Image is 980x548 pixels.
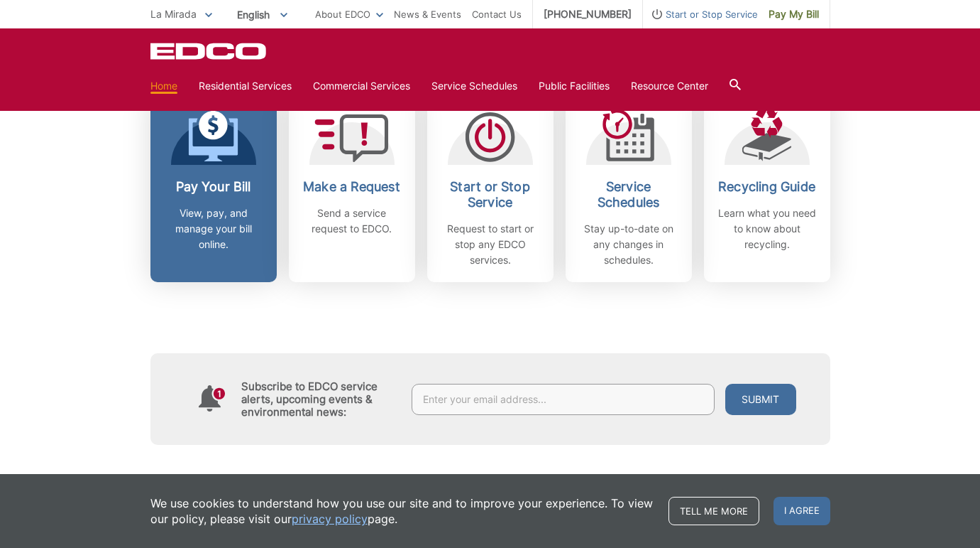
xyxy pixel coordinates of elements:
a: Public Facilities [539,78,610,94]
a: privacy policy [292,511,368,527]
h2: Recycling Guide [715,179,820,195]
h2: Start or Stop Service [438,179,543,210]
p: View, pay, and manage your bill online. [161,205,266,252]
a: Make a Request Send a service request to EDCO. [289,94,415,282]
a: Home [150,78,177,94]
a: Resource Center [631,78,708,94]
p: Send a service request to EDCO. [299,205,404,237]
a: Service Schedules Stay up-to-date on any changes in schedules. [566,94,692,282]
p: Learn what you need to know about recycling. [715,205,820,252]
button: Submit [725,384,796,415]
p: Request to start or stop any EDCO services. [438,221,543,268]
a: Pay Your Bill View, pay, and manage your bill online. [150,94,277,282]
a: EDCD logo. Return to the homepage. [150,43,268,60]
span: Pay My Bill [769,6,819,22]
a: Service Schedules [431,78,517,94]
a: Recycling Guide Learn what you need to know about recycling. [704,94,830,282]
h2: Service Schedules [576,179,681,210]
p: Stay up-to-date on any changes in schedules. [576,221,681,268]
a: Residential Services [199,78,292,94]
a: About EDCO [315,6,383,22]
a: Tell me more [668,497,759,525]
a: News & Events [394,6,461,22]
h2: Pay Your Bill [161,179,266,195]
span: I agree [773,497,830,525]
span: La Mirada [150,8,197,20]
h4: Subscribe to EDCO service alerts, upcoming events & environmental news: [241,380,397,419]
h2: Make a Request [299,179,404,195]
a: Commercial Services [313,78,410,94]
span: English [226,3,298,26]
input: Enter your email address... [412,384,715,415]
a: Contact Us [472,6,522,22]
p: We use cookies to understand how you use our site and to improve your experience. To view our pol... [150,495,654,527]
